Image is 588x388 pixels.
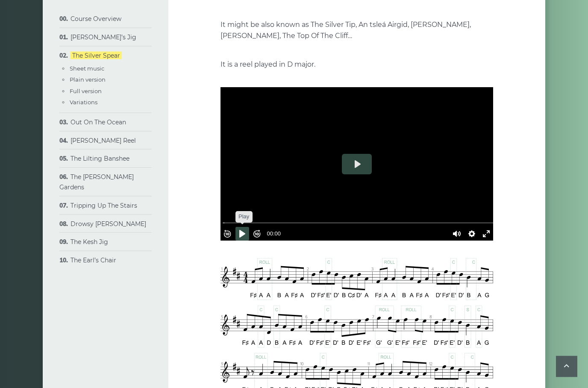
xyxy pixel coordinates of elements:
a: The Kesh Jig [71,238,108,246]
a: Sheet music [70,65,104,72]
p: It might be also known as The Silver Tip, An tsleá Airgid, [PERSON_NAME], [PERSON_NAME], The Top ... [220,20,493,42]
a: Drowsy [PERSON_NAME] [71,220,146,228]
a: The Lilting Banshee [71,155,129,162]
a: Out On The Ocean [71,118,126,126]
a: [PERSON_NAME] Reel [71,137,136,144]
p: It is a reel played in D major. [220,59,493,71]
a: The [PERSON_NAME] Gardens [59,173,134,191]
a: Tripping Up The Stairs [71,202,137,209]
a: Variations [70,99,97,106]
a: [PERSON_NAME]’s Jig [71,33,136,41]
a: The Earl’s Chair [71,256,116,264]
a: Full version [70,88,102,94]
a: The Silver Spear [71,52,122,59]
a: Plain version [70,76,106,83]
a: Course Overview [71,15,121,23]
